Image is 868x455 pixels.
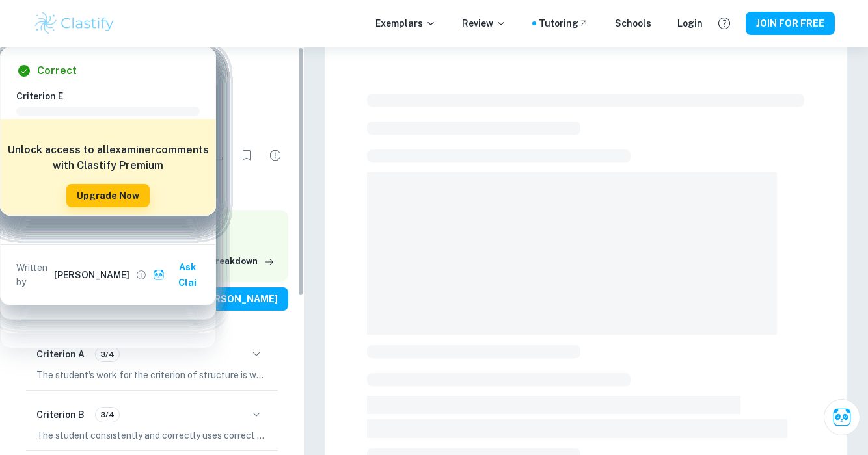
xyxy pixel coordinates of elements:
[824,399,860,435] button: Ask Clai
[36,368,267,382] p: The student's work for the criterion of structure is well-organized, with clear subdivisions in t...
[16,261,51,289] p: Written by
[375,16,436,31] p: Exemplars
[539,16,589,31] a: Tutoring
[16,89,210,103] h6: Criterion E
[132,266,150,284] button: View full profile
[96,348,119,360] span: 3/4
[150,255,210,294] button: Ask Clai
[36,347,85,361] h6: Criterion A
[66,184,150,207] button: Upgrade Now
[234,142,260,168] div: Bookmark
[54,268,129,282] h6: [PERSON_NAME]
[205,142,231,168] div: Download
[37,63,77,79] h6: Correct
[96,409,119,421] span: 3/4
[713,12,735,34] button: Help and Feedback
[36,428,267,443] p: The student consistently and correctly uses correct mathematical notation, symbols, and terminolo...
[462,16,506,31] p: Review
[33,10,116,36] img: Clastify logo
[164,287,288,311] button: View [PERSON_NAME]
[677,16,703,31] a: Login
[153,269,165,281] img: clai.svg
[36,408,85,422] h6: Criterion B
[206,252,278,271] button: Breakdown
[746,12,835,35] button: JOIN FOR FREE
[262,142,288,168] div: Report issue
[615,16,651,31] a: Schools
[7,142,209,174] h6: Unlock access to all examiner comments with Clastify Premium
